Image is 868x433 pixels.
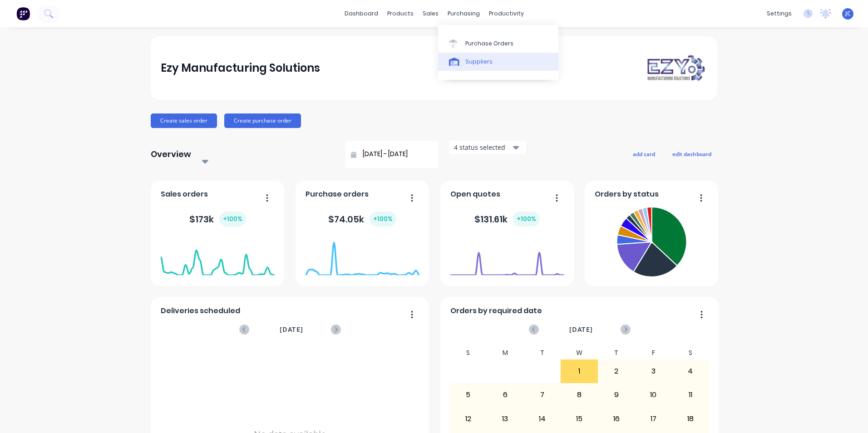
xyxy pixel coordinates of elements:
[438,34,558,52] a: Purchase Orders
[569,325,593,335] span: [DATE]
[635,384,671,406] div: 10
[598,408,635,430] div: 16
[672,408,709,430] div: 18
[487,384,523,406] div: 6
[598,360,635,383] div: 2
[328,212,396,226] div: $ 74.05k
[487,346,524,359] div: M
[524,408,561,430] div: 14
[383,7,418,20] div: products
[561,360,597,383] div: 1
[524,346,561,359] div: T
[672,384,709,406] div: 11
[370,212,396,226] div: + 100 %
[449,141,526,154] button: 4 status selected
[465,39,513,48] div: Purchase Orders
[484,7,528,20] div: productivity
[635,408,671,430] div: 17
[598,346,635,359] div: T
[561,408,597,430] div: 15
[306,189,369,200] span: Purchase orders
[16,7,30,20] img: Factory
[627,148,661,160] button: add card
[161,305,240,316] span: Deliveries scheduled
[487,408,523,430] div: 13
[443,7,484,20] div: purchasing
[635,360,671,383] div: 3
[224,113,301,128] button: Create purchase order
[151,113,217,128] button: Create sales order
[280,325,303,335] span: [DATE]
[189,212,246,226] div: $ 173k
[161,59,320,77] div: Ezy Manufacturing Solutions
[450,346,487,359] div: S
[513,212,540,226] div: + 100 %
[762,7,796,20] div: settings
[595,189,659,200] span: Orders by status
[340,7,383,20] a: dashboard
[666,148,717,160] button: edit dashboard
[161,189,208,200] span: Sales orders
[201,152,278,162] div: Select...
[672,360,709,383] div: 4
[418,7,443,20] div: sales
[151,145,191,163] div: Overview
[450,305,542,316] span: Orders by required date
[635,346,672,359] div: F
[450,189,500,200] span: Open quotes
[474,212,540,226] div: $ 131.61k
[465,58,493,66] div: Suppliers
[845,10,851,18] span: JC
[524,384,561,406] div: 7
[598,384,635,406] div: 9
[672,346,709,359] div: S
[438,53,558,71] a: Suppliers
[644,53,707,83] img: Ezy Manufacturing Solutions
[219,212,246,226] div: + 100 %
[454,143,511,152] div: 4 status selected
[561,346,598,359] div: W
[450,408,487,430] div: 12
[561,384,597,406] div: 8
[450,384,487,406] div: 5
